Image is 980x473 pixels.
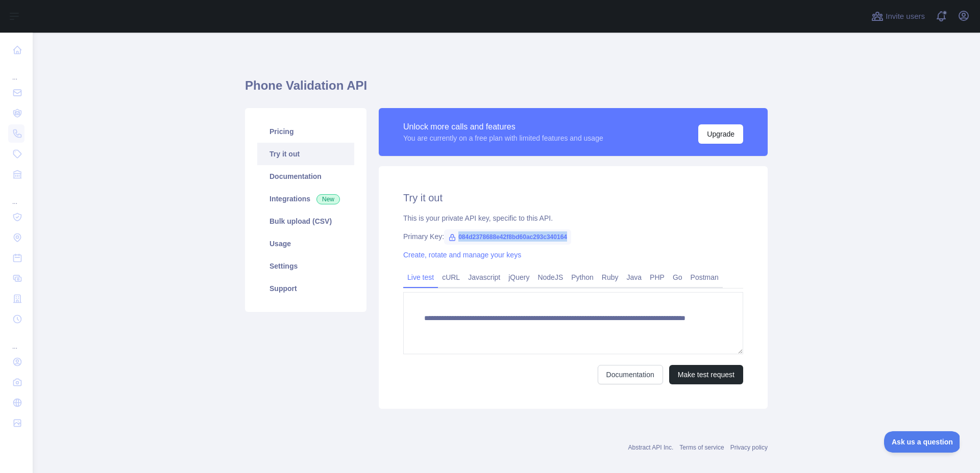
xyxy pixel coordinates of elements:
a: jQuery [504,269,533,285]
a: NodeJS [533,269,567,285]
a: Postman [687,269,723,285]
a: cURL [438,269,464,285]
a: Ruby [598,269,623,285]
a: Live test [403,269,438,285]
span: New [316,194,340,204]
span: Invite users [886,11,925,22]
a: Abstract API Inc. [628,444,674,451]
a: Python [567,269,598,285]
button: Make test request [669,365,743,384]
h2: Try it out [403,191,743,205]
a: Support [257,277,354,300]
div: This is your private API key, specific to this API. [403,213,743,223]
div: You are currently on a free plan with limited features and usage [403,133,603,143]
a: Create, rotate and manage your keys [403,251,521,259]
a: Terms of service [679,444,724,451]
a: Bulk upload (CSV) [257,210,354,232]
a: Documentation [598,365,663,384]
a: Java [623,269,646,285]
div: Primary Key: [403,231,743,242]
a: Settings [257,255,354,277]
button: Upgrade [698,124,743,144]
a: Go [669,269,687,285]
a: Try it out [257,143,354,165]
div: Unlock more calls and features [403,121,603,133]
a: Usage [257,232,354,255]
a: PHP [646,269,669,285]
a: Privacy policy [730,444,768,451]
a: Documentation [257,165,354,188]
span: 084d2378688e42f8bd60ac293c340164 [444,229,571,245]
div: ... [8,186,24,206]
div: ... [8,61,24,82]
a: Integrations New [257,188,354,210]
button: Invite users [869,8,927,24]
iframe: Toggle Customer Support [884,431,960,453]
a: Pricing [257,120,354,143]
a: Javascript [464,269,504,285]
div: ... [8,330,24,351]
h1: Phone Validation API [245,77,768,102]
